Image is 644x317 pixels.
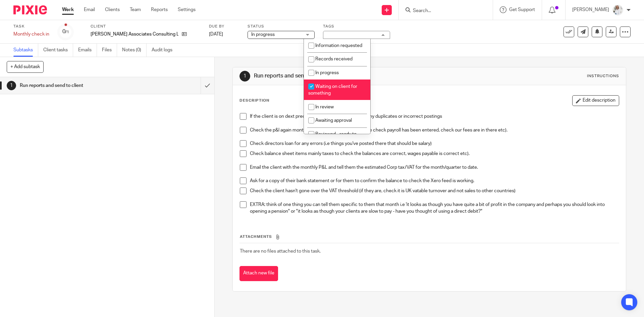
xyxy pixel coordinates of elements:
[315,43,362,48] span: Information requested
[250,140,619,147] p: Check directors loan for any errors (i.e things you've posted there that should be salary)
[78,44,97,57] a: Emails
[13,31,49,38] div: Monthly check in
[572,95,619,106] button: Edit description
[308,132,357,144] span: Reviewed - ready to send to client
[7,81,16,90] div: 1
[239,98,269,103] p: Description
[91,24,201,29] label: Client
[612,5,623,15] img: Daisy.JPG
[239,266,278,281] button: Attach new file
[250,177,619,184] p: Ask for a copy of their bank statement or for them to confirm the balance to check the Xero feed ...
[315,118,352,123] span: Awaiting approval
[65,30,69,34] small: /1
[254,72,444,80] h1: Run reports and send to client
[91,31,178,38] p: [PERSON_NAME] Associates Consulting Limited
[152,44,177,57] a: Audit logs
[178,6,196,13] a: Settings
[251,32,275,37] span: In progress
[250,150,619,157] p: Check balance sheet items mainly taxes to check the balances are correct, wages payable is correc...
[20,81,136,91] h1: Run reports and send to client
[122,44,147,57] a: Notes (0)
[315,70,339,75] span: In progress
[250,113,619,120] p: If the client is on dext precision do this first to check for any duplicates or incorrect postings
[315,57,353,61] span: Records received
[43,44,73,57] a: Client tasks
[13,24,49,29] label: Task
[209,24,239,29] label: Due by
[102,44,117,57] a: Files
[509,7,535,12] span: Get Support
[84,6,95,13] a: Email
[13,44,38,57] a: Subtasks
[248,24,315,29] label: Status
[239,71,250,82] div: 1
[323,24,390,29] label: Tags
[13,5,47,14] img: Pixie
[151,6,168,13] a: Reports
[315,105,334,109] span: In review
[62,6,74,13] a: Work
[240,249,321,254] span: There are no files attached to this task.
[7,61,44,72] button: + Add subtask
[308,84,357,96] span: Waiting on client for something
[250,164,619,171] p: Email the client with the monthly P&L and tell them the estimated Corp tax/VAT for the month/quar...
[105,6,120,13] a: Clients
[240,235,272,239] span: Attachments
[250,188,619,194] p: Check the client hasn't gone over the VAT threshold (if they are, check it is UK vatable turnover...
[572,6,609,13] p: [PERSON_NAME]
[250,201,619,215] p: EXTRA: think of one thing you can tell them specific to them that month i.e 'it looks as though y...
[412,8,473,14] input: Search
[587,73,619,79] div: Instructions
[62,28,69,36] div: 0
[209,32,223,37] span: [DATE]
[130,6,141,13] a: Team
[250,127,619,134] p: Check the p&l again month on month for any anomalies (i.e check payroll has been entered, check o...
